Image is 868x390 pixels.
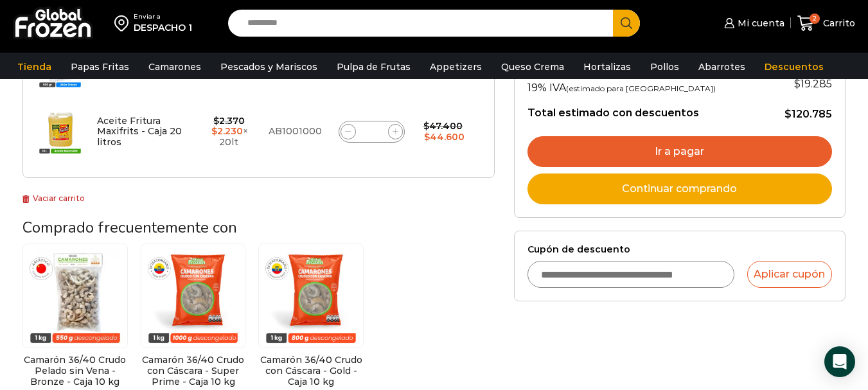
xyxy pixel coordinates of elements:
[97,115,182,148] a: Aceite Fritura Maxifrits - Caja 20 litros
[22,217,237,238] span: Comprado frecuentemente con
[784,108,792,120] span: $
[527,136,832,167] a: Ir a pagar
[211,125,243,137] bdi: 2.230
[784,108,832,120] bdi: 120.785
[577,55,637,79] a: Hortalizas
[810,13,820,24] span: 2
[114,12,134,34] img: address-field-icon.svg
[797,8,855,39] a: 2 Carrito
[734,17,784,30] span: Mi cuenta
[692,55,752,79] a: Abarrotes
[134,12,192,21] div: Enviar a
[794,78,801,90] span: $
[721,10,784,36] a: Mi cuenta
[527,244,832,255] label: Cupón de descuento
[363,123,381,141] input: Product quantity
[423,120,463,132] bdi: 47.400
[141,355,246,387] h2: Camarón 36/40 Crudo con Cáscara - Super Prime - Caja 10 kg
[566,84,716,93] small: (estimado para [GEOGRAPHIC_DATA])
[211,125,217,137] span: $
[424,131,430,143] span: $
[258,355,364,387] h2: Camarón 36/40 Crudo con Cáscara - Gold - Caja 10 kg
[527,71,764,97] th: 19% IVA
[424,131,465,143] bdi: 44.600
[64,55,136,79] a: Papas Fritas
[423,120,429,132] span: $
[22,355,128,387] h2: Camarón 36/40 Crudo Pelado sin Vena - Bronze - Caja 10 kg
[527,173,832,204] a: Continuar comprando
[11,55,58,79] a: Tienda
[22,193,85,203] a: Vaciar carrito
[142,55,208,79] a: Camarones
[613,10,640,37] button: Search button
[213,115,219,127] span: $
[258,98,332,164] td: AB1001000
[820,17,855,30] span: Carrito
[134,21,192,34] div: DESPACHO 1
[644,55,686,79] a: Pollos
[794,78,832,90] span: 19.285
[527,97,764,121] th: Total estimado con descuentos
[214,55,324,79] a: Pescados y Mariscos
[747,261,832,288] button: Aplicar cupón
[758,55,830,79] a: Descuentos
[330,55,417,79] a: Pulpa de Frutas
[199,98,258,164] td: × 20lt
[423,55,488,79] a: Appetizers
[495,55,571,79] a: Queso Crema
[824,346,855,377] div: Open Intercom Messenger
[213,115,245,127] bdi: 2.370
